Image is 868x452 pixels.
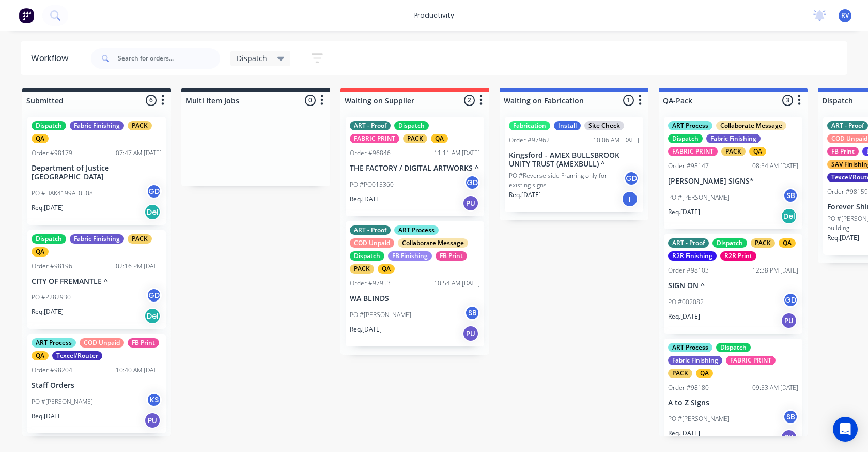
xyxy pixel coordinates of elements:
[116,148,162,158] div: 07:47 AM [DATE]
[350,251,384,261] div: Dispatch
[781,312,797,329] div: PU
[350,225,391,235] div: ART - Proof
[403,134,427,143] div: PACK
[505,117,643,212] div: FabricationInstallSite CheckOrder #9796210:06 AM [DATE]Kingsford - AMEX BULLSBROOK UNITY TRUST (A...
[827,147,859,156] div: FB Print
[509,121,550,130] div: Fabrication
[409,8,459,23] div: productivity
[350,194,382,204] p: Req. [DATE]
[827,121,868,130] div: ART - Proof
[668,281,798,290] p: SIGN ON ^
[144,412,161,429] div: PU
[712,238,747,248] div: Dispatch
[668,161,709,171] div: Order #98147
[32,203,64,213] p: Req. [DATE]
[350,310,411,320] p: PO #[PERSON_NAME]
[350,264,374,274] div: PACK
[128,338,159,348] div: FB Print
[783,409,798,425] div: SB
[32,234,66,244] div: Dispatch
[70,121,124,130] div: Fabric Finishing
[116,262,162,271] div: 02:16 PM [DATE]
[668,414,730,424] p: PO #[PERSON_NAME]
[716,121,786,130] div: Collaborate Message
[434,279,480,288] div: 10:54 AM [DATE]
[398,238,468,248] div: Collaborate Message
[716,343,751,352] div: Dispatch
[27,230,166,329] div: DispatchFabric FinishingPACKQAOrder #9819602:16 PM [DATE]CITY OF FREMANTLE ^PO #P282930GDReq.[DAT...
[668,147,718,156] div: FABRIC PRINT
[668,238,709,248] div: ART - Proof
[752,383,798,393] div: 09:53 AM [DATE]
[668,297,704,307] p: PO #002082
[509,151,639,169] p: Kingsford - AMEX BULLSBROOK UNITY TRUST (AMEXBULL) ^
[664,339,802,451] div: ART ProcessDispatchFabric FinishingFABRIC PRINTPACKQAOrder #9818009:53 AM [DATE]A to Z SignsPO #[...
[32,412,64,421] p: Req. [DATE]
[27,117,166,225] div: DispatchFabric FinishingPACKQAOrder #9817907:47 AM [DATE]Department of Justice [GEOGRAPHIC_DATA]P...
[378,264,395,274] div: QA
[388,251,432,261] div: FB Finishing
[622,191,638,207] div: I
[116,366,162,375] div: 10:40 AM [DATE]
[462,325,479,342] div: PU
[32,121,66,130] div: Dispatch
[509,190,541,200] p: Req. [DATE]
[696,369,713,378] div: QA
[431,134,448,143] div: QA
[584,121,624,130] div: Site Check
[32,381,162,390] p: Staff Orders
[509,135,550,145] div: Order #97962
[664,117,802,229] div: ART ProcessCollaborate MessageDispatchFabric FinishingFABRIC PRINTPACKQAOrder #9814708:54 AM [DAT...
[668,121,712,130] div: ART Process
[144,204,161,220] div: Del
[827,233,859,243] p: Req. [DATE]
[350,180,394,189] p: PO #PO015360
[32,397,93,406] p: PO #[PERSON_NAME]
[118,48,220,69] input: Search for orders...
[668,134,703,143] div: Dispatch
[668,399,798,408] p: A to Z Signs
[350,238,394,248] div: COD Unpaid
[706,134,761,143] div: Fabric Finishing
[350,134,399,143] div: FABRIC PRINT
[668,356,722,365] div: Fabric Finishing
[346,117,484,216] div: ART - ProofDispatchFABRIC PRINTPACKQAOrder #9684611:11 AM [DATE]THE FACTORY / DIGITAL ARTWORKS ^P...
[668,207,700,217] p: Req. [DATE]
[781,208,797,224] div: Del
[664,234,802,334] div: ART - ProofDispatchPACKQAR2R FinishingR2R PrintOrder #9810312:38 PM [DATE]SIGN ON ^PO #002082GDRe...
[32,351,49,360] div: QA
[721,147,746,156] div: PACK
[726,356,776,365] div: FABRIC PRINT
[827,187,868,197] div: Order #98159
[668,251,717,261] div: R2R Finishing
[80,338,124,348] div: COD Unpaid
[237,53,267,64] span: Dispatch
[462,195,479,212] div: PU
[464,175,480,190] div: GD
[783,292,798,308] div: GD
[668,266,709,275] div: Order #98103
[350,294,480,303] p: WA BLINDS
[32,366,72,375] div: Order #98204
[668,193,730,202] p: PO #[PERSON_NAME]
[32,247,49,257] div: QA
[668,312,700,321] p: Req. [DATE]
[783,188,798,203] div: SB
[346,221,484,346] div: ART - ProofART ProcessCOD UnpaidCollaborate MessageDispatchFB FinishingFB PrintPACKQAOrder #97953...
[668,383,709,393] div: Order #98180
[146,288,162,303] div: GD
[32,148,72,158] div: Order #98179
[781,429,797,446] div: PU
[751,238,775,248] div: PACK
[464,305,480,321] div: SB
[32,262,72,271] div: Order #98196
[749,147,766,156] div: QA
[32,189,93,198] p: PO #HAK4199AF0508
[668,343,712,352] div: ART Process
[668,177,798,186] p: [PERSON_NAME] SIGNS*
[32,277,162,286] p: CITY OF FREMANTLE ^
[394,225,439,235] div: ART Process
[668,429,700,438] p: Req. [DATE]
[27,334,166,433] div: ART ProcessCOD UnpaidFB PrintQATexcel/RouterOrder #9820410:40 AM [DATE]Staff OrdersPO #[PERSON_NA...
[350,325,382,334] p: Req. [DATE]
